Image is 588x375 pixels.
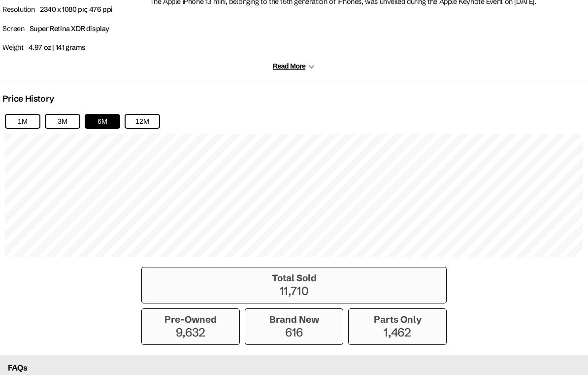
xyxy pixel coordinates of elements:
span: 4.97 oz | 141 grams [29,43,86,52]
h3: Total Sold [147,272,441,284]
button: 6M [85,114,120,129]
p: Screen [2,22,145,36]
p: 1,462 [354,325,441,339]
button: 1M [5,114,40,129]
p: 11,710 [147,284,441,298]
h3: Pre-Owned [147,314,234,325]
h2: Price History [2,93,54,104]
h3: Brand New [250,314,338,325]
p: 9,632 [147,325,234,339]
p: Resolution [2,2,145,17]
p: 616 [250,325,338,339]
button: 12M [125,114,160,129]
span: Super Retina XDR display [30,24,109,33]
button: Read More [273,62,315,71]
h3: Parts Only [354,314,441,325]
p: Weight [2,40,145,55]
button: 3M [45,114,80,129]
span: 2340 x 1080 px; 476 ppi [40,5,113,14]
